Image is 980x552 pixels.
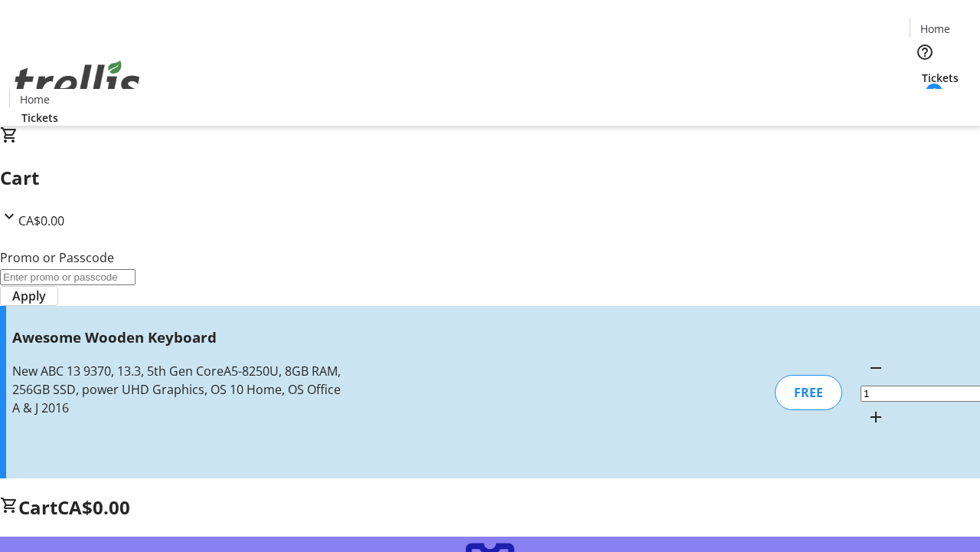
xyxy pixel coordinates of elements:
button: Help [910,37,940,67]
span: Tickets [21,110,58,126]
span: CA$0.00 [57,495,130,520]
a: Home [10,91,59,107]
a: Home [910,21,959,37]
button: Increment by one [861,402,891,432]
button: Decrement by one [861,353,891,383]
div: New ABC 13 9370, 13.3, 5th Gen CoreA5-8250U, 8GB RAM, 256GB SSD, power UHD Graphics, OS 10 Home, ... [12,362,347,417]
span: Tickets [922,70,959,86]
h3: Awesome Wooden Keyboard [12,327,347,348]
span: CA$0.00 [18,212,64,229]
span: Apply [12,287,46,305]
span: Home [20,91,50,107]
a: Tickets [9,110,70,126]
a: Tickets [910,70,971,86]
div: FREE [775,375,842,410]
span: Home [920,21,950,37]
button: Cart [910,86,940,117]
img: Orient E2E Organization q70Q7hIrxM's Logo [9,44,145,120]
